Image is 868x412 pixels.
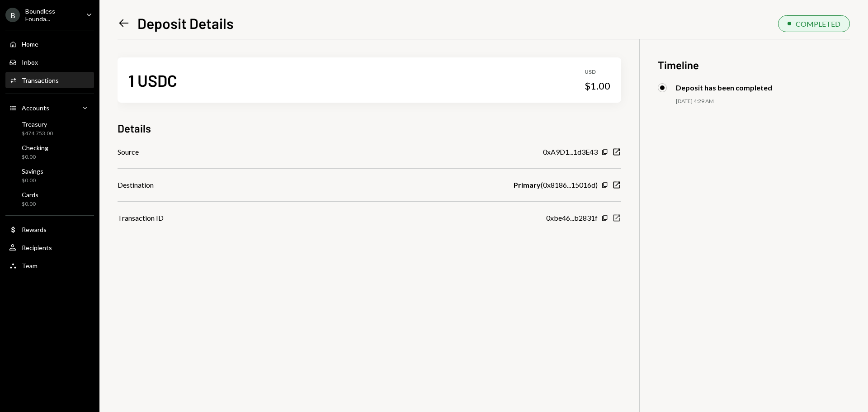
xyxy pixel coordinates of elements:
[796,19,840,28] div: COMPLETED
[22,191,38,199] div: Cards
[5,36,94,52] a: Home
[22,153,48,161] div: $0.00
[118,213,164,223] div: Transaction ID
[5,99,94,116] a: Accounts
[546,213,598,223] div: 0xbe46...b2831f
[22,120,53,128] div: Treasury
[514,180,598,190] div: ( 0x8186...15016d )
[22,76,59,84] div: Transactions
[22,58,38,66] div: Inbox
[118,147,139,157] div: Source
[22,244,52,251] div: Recipients
[22,226,47,233] div: Rewards
[5,72,94,88] a: Transactions
[5,239,94,256] a: Recipients
[658,57,850,72] h3: Timeline
[5,141,94,163] a: Checking$0.00
[137,14,234,32] h1: Deposit Details
[585,80,610,92] div: $1.00
[676,98,850,105] div: [DATE] 4:29 AM
[22,130,53,137] div: $474,753.00
[543,147,598,157] div: 0xA9D1...1d3E43
[5,118,94,139] a: Treasury$474,753.00
[22,40,38,48] div: Home
[22,104,49,112] div: Accounts
[22,144,48,152] div: Checking
[22,167,43,175] div: Savings
[5,257,94,274] a: Team
[5,8,20,22] div: B
[118,121,151,136] h3: Details
[676,83,772,92] div: Deposit has been completed
[585,68,610,76] div: USD
[5,221,94,237] a: Rewards
[5,165,94,186] a: Savings$0.00
[5,54,94,70] a: Inbox
[514,180,541,190] b: Primary
[25,7,79,23] div: Boundless Founda...
[128,70,177,90] div: 1 USDC
[22,200,38,208] div: $0.00
[118,180,154,190] div: Destination
[22,177,43,185] div: $0.00
[5,188,94,210] a: Cards$0.00
[22,262,38,270] div: Team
